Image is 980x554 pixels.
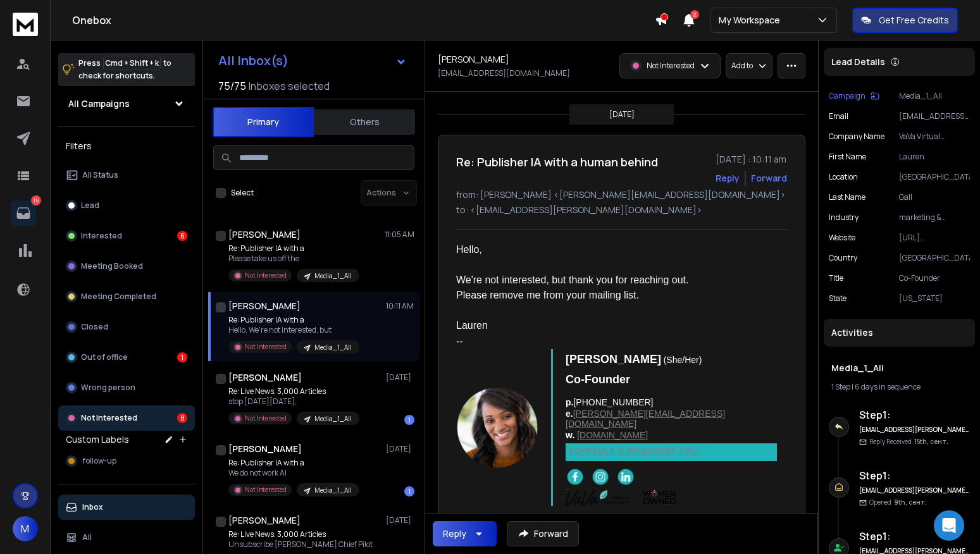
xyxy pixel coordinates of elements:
span: 9th, сент. [894,498,927,507]
p: [EMAIL_ADDRESS][DOMAIN_NAME] [438,68,570,78]
h6: [EMAIL_ADDRESS][PERSON_NAME][DOMAIN_NAME] [859,425,970,434]
button: M [13,516,38,541]
p: Media_1_All [899,91,970,101]
img: VaVa-Staff-Lauren.png [456,386,538,469]
p: Interested [81,231,122,241]
div: 6 [177,231,187,241]
p: Press to check for shortcuts. [78,57,171,82]
label: Select [231,188,254,198]
p: Get Free Credits [879,14,949,27]
p: First Name [829,152,866,162]
h3: Inboxes selected [249,78,330,94]
p: Opened [869,498,927,507]
span: 1 Step [831,381,850,392]
h1: Re: Publisher IA with a human behind [456,153,658,171]
p: stop [DATE][DATE], [228,397,359,407]
button: Meeting Completed [58,284,195,309]
h3: Custom Labels [66,433,129,446]
button: All Campaigns [58,91,195,116]
div: | [831,382,967,392]
p: [DATE] [386,515,414,526]
p: Media_1_All [314,343,352,352]
span: (She/Her) [664,355,702,365]
p: Re: Live News. 3,000 Articles [228,529,373,539]
p: Unsubscribe [PERSON_NAME] Chief Pilot [228,539,373,550]
td: Black [566,349,777,506]
p: [DATE] : 10:11 am [716,153,787,166]
div: Lauren [456,318,777,333]
p: Not Interested [245,342,287,352]
p: Out of office [81,352,128,362]
p: Add to [731,61,753,71]
p: Meeting Booked [81,261,143,271]
p: Lead [81,200,99,211]
p: [DATE] [386,372,414,383]
p: All [82,532,92,543]
div: We're not interested, but thank you for reaching out. [456,273,777,288]
div: Hello, [456,242,777,257]
p: [US_STATE] [899,293,970,304]
p: 10:11 AM [386,301,414,311]
p: 15 [31,195,41,206]
img: logo [13,13,38,36]
h3: Filters [58,137,195,155]
button: Out of office1 [58,345,195,370]
button: Lead [58,193,195,218]
p: Media_1_All [314,271,352,281]
p: Lauren [899,152,970,162]
p: State [829,293,847,304]
h6: Step 1 : [859,468,970,483]
p: industry [829,212,859,223]
div: Please remove me from your mailing list. [456,288,777,303]
p: Hello, We're not interested, but [228,325,359,335]
p: Closed [81,322,108,332]
img: VaVa Virtual Assistants [566,489,629,506]
button: Interested6 [58,223,195,249]
span: 2 [690,10,699,19]
p: title [829,273,843,283]
span: 75 / 75 [218,78,246,94]
span: o-Founder [574,373,630,386]
img: women owned [642,490,679,505]
p: to: <[EMAIL_ADDRESS][PERSON_NAME][DOMAIN_NAME]> [456,204,787,216]
button: Inbox [58,495,195,520]
p: Campaign [829,91,865,101]
h6: Step 1 : [859,407,970,422]
h6: Step 1 : [859,529,970,544]
button: Reply [433,521,497,546]
p: [EMAIL_ADDRESS][DOMAIN_NAME] [899,111,970,121]
p: Last Name [829,192,865,202]
p: [DATE] [609,109,635,120]
button: Closed [58,314,195,340]
p: from: [PERSON_NAME] <[PERSON_NAME][EMAIL_ADDRESS][DOMAIN_NAME]> [456,188,787,201]
a: [PERSON_NAME][EMAIL_ADDRESS][DOMAIN_NAME] [566,409,725,429]
p: Co-Founder [899,273,970,283]
img: VaVa Virtual Assistants - Instagram [591,467,610,486]
p: Not Interested [245,271,287,280]
button: Wrong person [58,375,195,400]
p: Inbox [82,502,103,512]
button: All Inbox(s) [208,48,417,73]
button: Primary [213,107,314,137]
p: website [829,233,855,243]
span: 6 days in sequence [855,381,921,392]
div: Reply [443,527,466,540]
button: All Status [58,163,195,188]
span: Cmd + Shift + k [103,56,161,70]
p: Company Name [829,132,884,142]
p: Country [829,253,857,263]
strong: e. [566,409,573,419]
strong: w. [566,430,574,440]
div: 8 [177,413,187,423]
strong: p. [566,397,573,407]
p: Not Interested [647,61,695,71]
h1: All Inbox(s) [218,54,288,67]
p: [GEOGRAPHIC_DATA] [899,253,970,263]
p: Gall [899,192,970,202]
a: SCHEDULE A DISCOVERY CALL [569,447,702,456]
p: Re: Publisher IA with a [228,458,359,468]
p: [GEOGRAPHIC_DATA] [899,172,970,182]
